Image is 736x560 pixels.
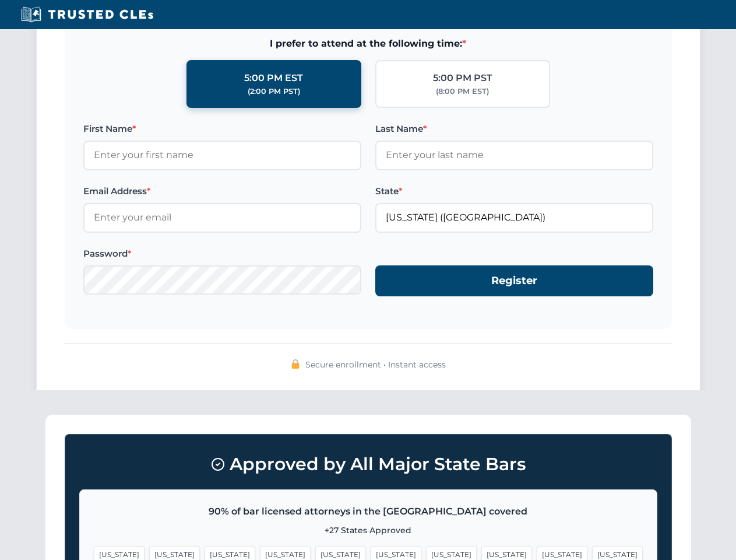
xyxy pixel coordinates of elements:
[433,71,492,86] div: 5:00 PM PST
[375,184,653,198] label: State
[305,358,446,371] span: Secure enrollment • Instant access
[436,86,489,97] div: (8:00 PM EST)
[83,36,653,51] span: I prefer to attend at the following time:
[244,71,303,86] div: 5:00 PM EST
[94,504,643,519] p: 90% of bar licensed attorneys in the [GEOGRAPHIC_DATA] covered
[17,6,157,23] img: Trusted CLEs
[291,359,300,369] img: 🔒
[94,524,643,537] p: +27 States Approved
[83,141,361,170] input: Enter your first name
[83,122,361,136] label: First Name
[248,86,300,97] div: (2:00 PM PST)
[375,265,653,296] button: Register
[83,184,361,198] label: Email Address
[375,141,653,170] input: Enter your last name
[375,122,653,136] label: Last Name
[83,247,361,261] label: Password
[83,203,361,232] input: Enter your email
[375,203,653,232] input: Florida (FL)
[79,449,657,480] h3: Approved by All Major State Bars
